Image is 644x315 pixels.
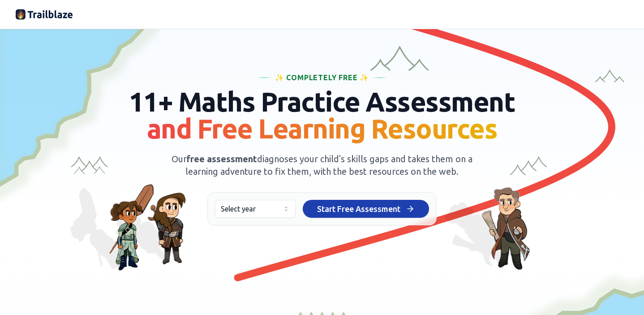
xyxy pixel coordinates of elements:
span: 11+ Maths Practice Assessment [129,86,515,143]
img: Trailblaze [16,7,73,22]
span: ✨ Completely Free ✨ [275,72,369,83]
span: and Free Learning Resources [147,113,498,143]
span: free assessment [187,154,257,164]
span: Our diagnoses your child's skills gaps and takes them on a learning adventure to fix them, with t... [172,154,472,177]
button: Start Free Assessment [303,200,429,218]
span: Start Free Assessment [317,203,400,215]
